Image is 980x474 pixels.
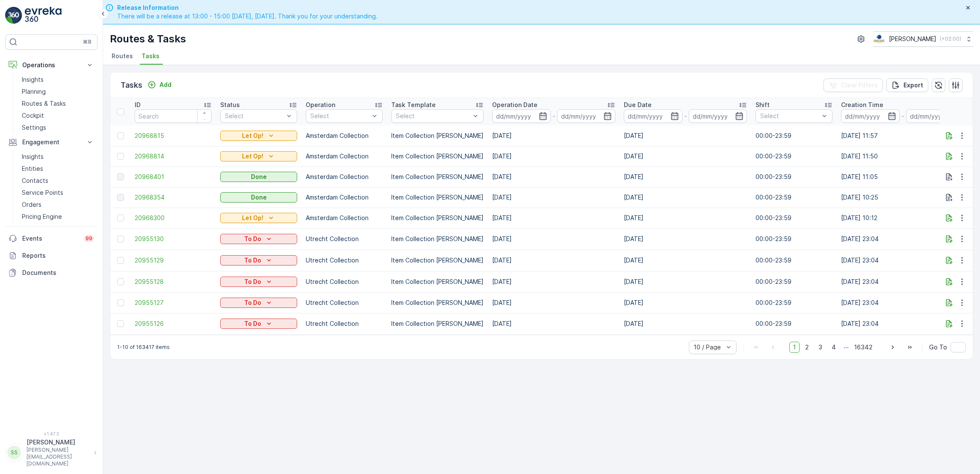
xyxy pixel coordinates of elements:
p: [PERSON_NAME][EMAIL_ADDRESS][DOMAIN_NAME] [27,447,90,467]
p: To Do [244,256,261,265]
span: Tasks [142,52,159,60]
p: ID [135,101,141,109]
p: To Do [244,319,261,328]
p: [PERSON_NAME] [27,438,90,447]
div: Toggle Row Selected [117,257,124,264]
td: Amsterdam Collection [301,146,387,167]
td: Utrecht Collection [301,292,387,313]
div: Toggle Row Selected [117,236,124,242]
input: dd/mm/yyyy [624,109,682,123]
td: Item Collection [PERSON_NAME] [387,292,488,313]
td: [DATE] 23:04 [837,250,968,271]
div: SS [7,446,21,459]
td: [DATE] [620,208,751,228]
a: Orders [18,199,97,211]
a: Routes & Tasks [18,98,97,110]
p: Insights [22,152,44,161]
a: 20955127 [135,298,212,307]
td: [DATE] [620,313,751,334]
td: [DATE] 23:04 [837,313,968,334]
td: Item Collection [PERSON_NAME] [387,208,488,228]
a: 20955130 [135,235,212,243]
img: basis-logo_rgb2x.png [873,34,886,44]
input: dd/mm/yyyy [557,109,616,123]
p: Documents [22,268,94,277]
input: Search [135,109,212,123]
td: [DATE] [488,228,620,250]
a: Insights [18,151,97,163]
p: Reports [22,251,94,260]
p: Done [251,173,267,181]
div: Toggle Row Selected [117,320,124,327]
td: [DATE] [488,313,620,334]
td: Item Collection [PERSON_NAME] [387,228,488,250]
td: Item Collection [PERSON_NAME] [387,167,488,187]
span: 20955128 [135,277,212,286]
p: Let Op! [242,214,263,222]
p: - [552,111,555,121]
td: [DATE] [620,228,751,250]
td: Item Collection [PERSON_NAME] [387,125,488,146]
p: Clear Filters [841,81,878,89]
span: 20968300 [135,214,212,222]
p: Operations [22,61,80,69]
td: [DATE] [620,125,751,146]
td: [DATE] [620,292,751,313]
button: [PERSON_NAME](+02:00) [873,31,973,47]
td: [DATE] 10:25 [837,187,968,208]
button: Export [886,78,928,92]
td: 00:00-23:59 [751,125,837,146]
p: Due Date [624,101,652,109]
td: [DATE] 11:05 [837,167,968,187]
span: 20968814 [135,152,212,161]
input: dd/mm/yyyy [689,109,747,123]
p: To Do [244,298,261,307]
a: Settings [18,122,97,134]
a: Service Points [18,187,97,199]
input: dd/mm/yyyy [906,109,965,123]
td: [DATE] [488,250,620,271]
span: v 1.47.3 [5,431,97,436]
td: [DATE] [488,208,620,228]
button: To Do [220,255,297,265]
p: [PERSON_NAME] [889,35,936,43]
td: 00:00-23:59 [751,313,837,334]
img: logo [5,7,22,24]
td: 00:00-23:59 [751,167,837,187]
td: [DATE] [488,146,620,167]
p: Engagement [22,138,80,146]
td: Utrecht Collection [301,228,387,250]
td: [DATE] 23:04 [837,228,968,250]
div: Toggle Row Selected [117,173,124,180]
button: SS[PERSON_NAME][PERSON_NAME][EMAIL_ADDRESS][DOMAIN_NAME] [5,438,97,467]
span: 16342 [850,342,877,353]
td: Item Collection [PERSON_NAME] [387,271,488,292]
td: 00:00-23:59 [751,271,837,292]
p: ... [844,342,849,353]
p: Insights [22,75,44,84]
button: To Do [220,298,297,308]
span: 20968354 [135,193,212,202]
p: Entities [22,164,43,173]
button: To Do [220,277,297,287]
a: 20968815 [135,131,212,140]
td: [DATE] [488,271,620,292]
p: Operation [306,101,335,109]
td: [DATE] [620,271,751,292]
p: Task Template [391,101,436,109]
p: Service Points [22,188,63,197]
button: Done [220,172,297,182]
td: Utrecht Collection [301,271,387,292]
button: Clear Filters [824,78,883,92]
td: [DATE] 11:57 [837,125,968,146]
div: Toggle Row Selected [117,299,124,306]
td: 00:00-23:59 [751,228,837,250]
button: Let Op! [220,151,297,161]
span: 3 [815,342,826,353]
p: ( +02:00 ) [940,36,961,42]
button: Operations [5,57,97,74]
div: Toggle Row Selected [117,132,124,139]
